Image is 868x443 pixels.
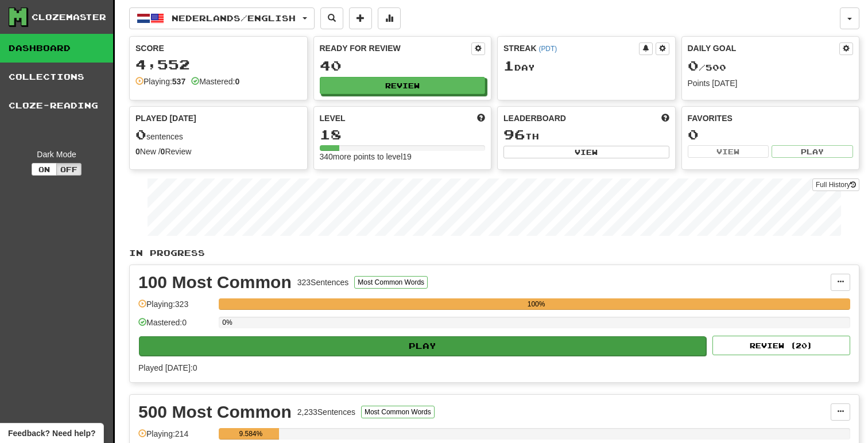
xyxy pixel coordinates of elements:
[135,146,301,157] div: New / Review
[32,163,57,176] button: On
[503,146,669,158] button: View
[139,336,706,356] button: Play
[688,127,854,142] div: 0
[503,126,525,142] span: 96
[138,298,213,317] div: Playing: 323
[661,112,669,124] span: This week in points, UTC
[477,112,485,124] span: Score more points to level up
[503,42,639,54] div: Streak
[191,76,239,87] div: Mastered:
[688,112,854,124] div: Favorites
[320,42,472,54] div: Ready for Review
[688,63,726,72] span: / 500
[503,57,514,73] span: 1
[712,336,850,355] button: Review (20)
[503,112,566,124] span: Leaderboard
[9,149,104,160] div: Dark Mode
[135,127,301,142] div: sentences
[349,7,372,29] button: Add sentence to collection
[503,59,669,73] div: Day
[135,76,185,87] div: Playing:
[135,126,146,142] span: 0
[161,147,165,156] strong: 0
[320,127,486,142] div: 18
[772,145,853,158] button: Play
[138,274,292,291] div: 100 Most Common
[320,77,486,94] button: Review
[320,7,343,29] button: Search sentences
[688,42,840,55] div: Daily Goal
[378,7,401,29] button: More stats
[138,363,197,372] span: Played [DATE]: 0
[172,13,296,23] span: Nederlands / English
[297,277,349,288] div: 323 Sentences
[688,145,769,158] button: View
[688,77,854,89] div: Points [DATE]
[320,151,486,162] div: 340 more points to level 19
[138,403,292,421] div: 500 Most Common
[172,77,185,86] strong: 537
[320,59,486,73] div: 40
[56,163,82,176] button: Off
[320,112,346,124] span: Level
[32,11,106,23] div: Clozemaster
[503,127,669,142] div: th
[812,178,859,191] a: Full History
[354,276,428,289] button: Most Common Words
[129,7,315,29] button: Nederlands/English
[138,317,213,336] div: Mastered: 0
[297,406,355,418] div: 2,233 Sentences
[222,428,279,440] div: 9.584%
[8,428,95,439] span: Open feedback widget
[135,147,140,156] strong: 0
[135,57,301,72] div: 4,552
[222,298,850,310] div: 100%
[361,406,435,418] button: Most Common Words
[135,42,301,54] div: Score
[129,247,859,259] p: In Progress
[235,77,239,86] strong: 0
[135,112,196,124] span: Played [DATE]
[538,45,557,53] a: (PDT)
[688,57,699,73] span: 0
